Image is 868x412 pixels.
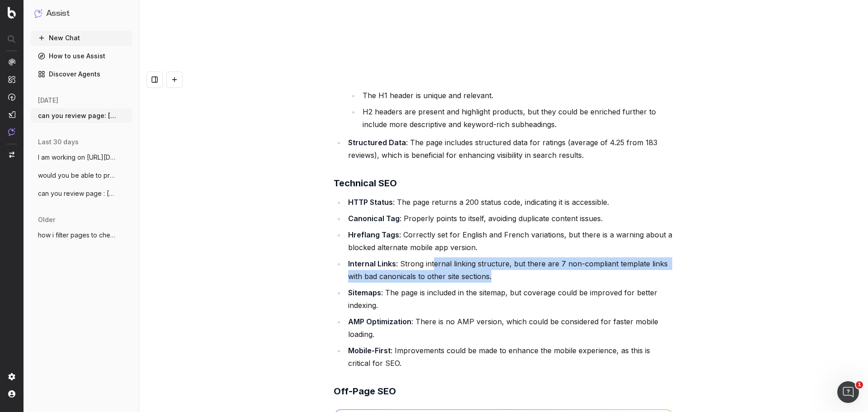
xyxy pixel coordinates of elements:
li: : There is no AMP version, which could be considered for faster mobile loading. [345,315,674,341]
strong: HTTP Status [348,198,393,207]
div: v 4.0.25 [25,14,44,22]
button: can you review page: [URL] [31,109,132,123]
span: I am working on [URL][DOMAIN_NAME] [38,153,118,162]
button: can you review page : [URL] [31,186,132,201]
li: H2 headers are present and highlight products, but they could be enriched further to include more... [360,105,674,131]
strong: Off-Page SEO [334,386,396,397]
strong: Internal Links [348,259,396,268]
iframe: Intercom live chat [837,381,859,403]
strong: Mobile-First [348,346,391,355]
span: can you review page: [URL] [38,111,118,120]
img: Assist [8,128,15,136]
span: [DATE] [38,96,58,105]
li: : The page returns a 200 status code, indicating it is accessible. [345,196,674,208]
button: Assist [34,7,128,20]
li: : Correctly set for English and French variations, but there is a warning about a blocked alterna... [345,228,674,254]
strong: Sitemaps [348,288,381,297]
span: can you review page : [URL] [38,189,118,198]
strong: Canonical Tag [348,214,400,223]
a: Discover Agents [31,67,132,81]
img: Analytics [8,58,15,66]
a: How to use Assist [31,49,132,63]
button: New Chat [31,31,132,45]
img: website_grey.svg [14,24,22,31]
img: Studio [8,111,15,118]
strong: Technical SEO [334,178,397,189]
span: 1 [856,381,863,388]
img: Activation [8,93,15,101]
div: Keywords by Traffic [100,53,152,59]
button: would you be able to provide some insigh [31,168,132,183]
img: logo_orange.svg [14,14,22,22]
li: : The page is included in the sitemap, but coverage could be improved for better indexing. [345,286,674,312]
li: : Strong internal linking structure, but there are 7 non-compliant template links with bad canoni... [345,257,674,283]
span: last 30 days [38,137,79,147]
span: how i filter pages to check their techni [38,231,118,240]
span: would you be able to provide some insigh [38,171,118,180]
img: Assist [34,9,42,18]
img: tab_domain_overview_orange.svg [24,52,32,60]
button: how i filter pages to check their techni [31,228,132,242]
li: : The page includes structured data for ratings (average of 4.25 from 183 reviews), which is bene... [345,136,674,161]
strong: Hreflang Tags [348,230,399,239]
strong: AMP Optimization [348,317,411,326]
span: older [38,215,55,224]
li: The H1 header is unique and relevant. [360,89,674,102]
strong: Structured Data [348,138,406,147]
div: Domain Overview [34,53,81,59]
li: : Improvements could be made to enhance the mobile experience, as this is critical for SEO. [345,344,674,369]
img: Botify logo [8,7,16,19]
div: Domain: [DOMAIN_NAME] [24,24,99,31]
img: Intelligence [8,76,15,83]
button: I am working on [URL][DOMAIN_NAME] [31,150,132,165]
img: Setting [8,373,15,380]
img: tab_keywords_by_traffic_grey.svg [90,52,97,60]
li: : Properly points to itself, avoiding duplicate content issues. [345,212,674,225]
h1: Assist [46,7,70,20]
img: My account [8,390,15,398]
img: Switch project [9,152,14,158]
li: : [345,71,674,131]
